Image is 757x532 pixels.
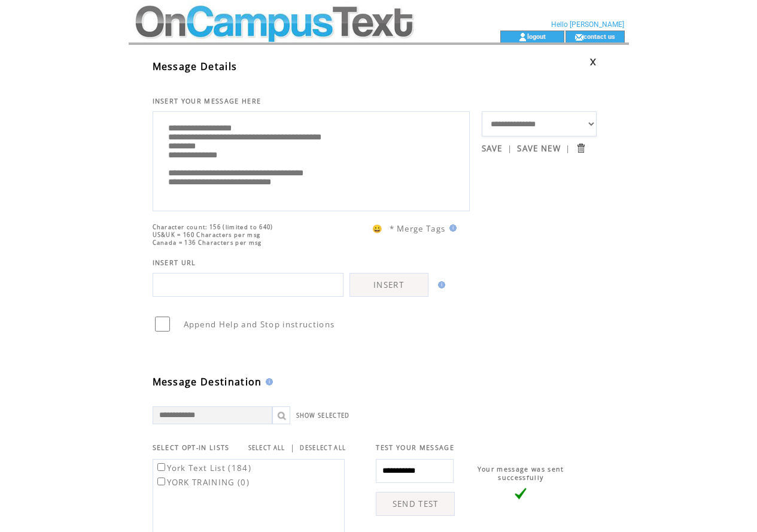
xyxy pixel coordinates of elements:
span: INSERT URL [153,259,196,267]
span: | [507,143,512,154]
img: help.gif [446,224,457,232]
span: Canada = 136 Characters per msg [153,239,262,247]
a: SAVE [482,143,503,154]
span: Your message was sent successfully [478,465,564,482]
span: Hello [PERSON_NAME] [551,20,624,29]
span: US&UK = 160 Characters per msg [153,231,261,239]
input: YORK TRAINING (0) [157,478,165,485]
span: Append Help and Stop instructions [184,319,335,330]
input: Submit [575,142,586,154]
span: * Merge Tags [390,223,446,234]
span: 😀 [372,223,383,234]
span: SELECT OPT-IN LISTS [153,443,230,452]
a: SAVE NEW [517,143,561,154]
a: SELECT ALL [248,444,285,452]
a: SEND TEST [376,492,455,516]
span: Message Details [153,60,238,73]
a: contact us [583,32,615,40]
span: TEST YOUR MESSAGE [376,443,454,452]
img: help.gif [434,281,445,288]
a: DESELECT ALL [300,444,346,452]
input: York Text List (184) [157,463,165,471]
a: INSERT [349,273,428,297]
img: vLarge.png [515,488,527,500]
span: | [290,442,295,453]
span: INSERT YOUR MESSAGE HERE [153,97,262,105]
img: help.gif [262,378,273,385]
label: YORK TRAINING (0) [155,477,250,488]
a: SHOW SELECTED [296,412,350,419]
span: Message Destination [153,375,262,388]
span: Character count: 156 (limited to 640) [153,223,273,231]
img: contact_us_icon.gif [574,32,583,42]
label: York Text List (184) [155,463,252,473]
span: | [566,143,570,154]
img: account_icon.gif [518,32,527,42]
a: logout [527,32,546,40]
